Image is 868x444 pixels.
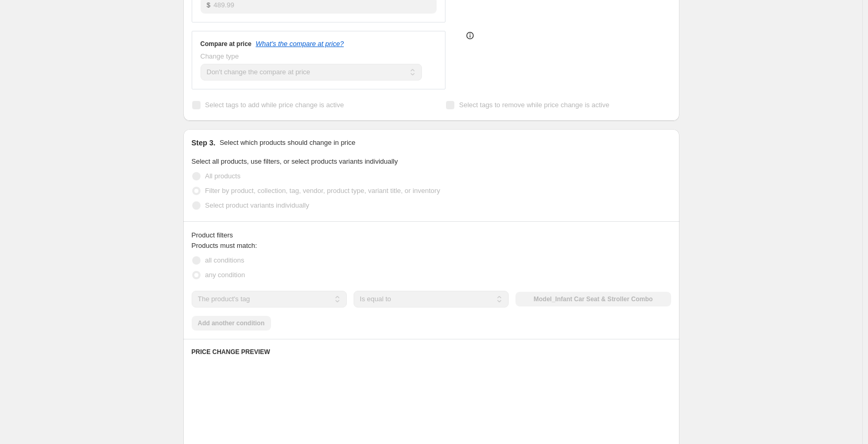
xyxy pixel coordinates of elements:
button: What's the compare at price? [256,40,344,48]
h6: PRICE CHANGE PREVIEW [192,348,671,356]
div: Product filters [192,230,671,241]
span: Change type [201,52,239,60]
span: Filter by product, collection, tag, vendor, product type, variant title, or inventory [205,187,440,195]
span: All products [205,172,241,180]
h3: Compare at price [201,40,252,48]
p: Select which products should change in price [219,138,355,148]
span: Products must match: [192,242,257,249]
span: Select product variants individually [205,201,309,209]
span: Select all products, use filters, or select products variants individually [192,157,398,165]
span: all conditions [205,256,244,264]
span: Select tags to add while price change is active [205,101,344,109]
span: $ [207,1,210,9]
span: any condition [205,271,245,279]
span: Select tags to remove while price change is active [459,101,609,109]
h2: Step 3. [192,138,216,148]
